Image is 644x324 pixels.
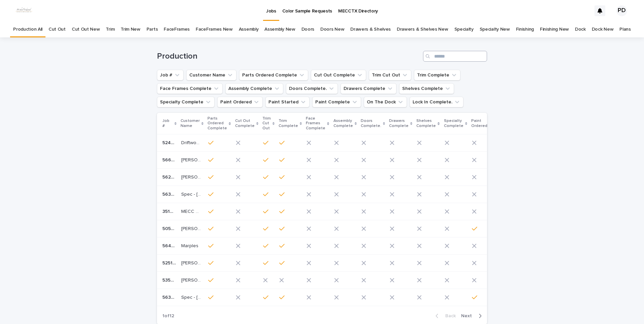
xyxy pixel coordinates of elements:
[162,173,177,180] p: 5624-F1
[471,117,487,130] p: Paint Ordered
[333,117,353,130] p: Assembly Complete
[181,259,202,266] p: Crossland Game House
[265,97,310,107] button: Paint Started
[157,255,598,272] tr: 5251-F15251-F1 [PERSON_NAME] Game House[PERSON_NAME] Game House
[369,70,411,80] button: Trim Cut Out
[225,83,283,94] button: Assembly Complete
[430,313,458,319] button: Back
[410,97,463,107] button: Lock In Complete.
[181,293,202,300] p: Spec - 41 Tennis Lane
[397,22,448,37] a: Drawers & Shelves New
[162,156,177,163] p: 5668-01
[121,22,140,37] a: Trim New
[49,22,66,37] a: Cut Out
[162,259,177,266] p: 5251-F1
[399,83,454,94] button: Shelves Complete
[181,225,202,232] p: Katee Haile
[341,83,396,94] button: Drawers Complete
[157,169,598,186] tr: 5624-F15624-F1 [PERSON_NAME][PERSON_NAME]
[157,203,598,220] tr: 3514-F53514-F5 MECC SHOWROOM 9 FixMECC SHOWROOM 9 Fix
[416,117,436,130] p: Shelves Complete
[181,173,202,180] p: Cantu, Ismael
[312,97,361,107] button: Paint Complete
[72,22,100,37] a: Cut Out New
[181,139,202,146] p: Driftwood Modern
[458,313,487,319] button: Next
[217,97,263,107] button: Paint Ordered
[239,70,308,80] button: Parts Ordered Complete
[157,220,598,237] tr: 5052-A25052-A2 [PERSON_NAME][PERSON_NAME]
[157,70,184,80] button: Job #
[164,22,190,37] a: FaceFrames
[157,52,420,61] h1: Production
[575,22,586,37] a: Dock
[592,22,614,37] a: Dock New
[106,22,115,37] a: Trim
[147,22,158,37] a: Parts
[286,83,338,94] button: Doors Complete.
[361,117,381,130] p: Doors Complete.
[162,117,173,130] p: Job #
[162,293,177,300] p: 5638-F2
[157,152,598,169] tr: 5668-015668-01 [PERSON_NAME] Samples[PERSON_NAME] Samples
[157,134,598,152] tr: 5241-F15241-F1 Driftwood ModernDriftwood Modern
[157,97,215,107] button: Specialty Complete
[157,186,598,203] tr: 5638-F15638-F1 Spec - [STREET_ADDRESS]Spec - [STREET_ADDRESS]
[320,22,344,37] a: Doors New
[364,97,407,107] button: On The Dock
[13,4,34,18] img: dhEtdSsQReaQtgKTuLrt
[616,5,627,16] div: PD
[181,207,202,215] p: MECC SHOWROOM 9 Fix
[162,139,177,146] p: 5241-F1
[389,117,409,130] p: Drawers Complete
[186,70,236,80] button: Customer Name
[350,22,391,37] a: Drawers & Shelves
[13,22,42,37] a: Production All
[181,117,200,130] p: Customer Name
[157,237,598,255] tr: 5643-F15643-F1 MarplesMarples
[157,289,598,306] tr: 5638-F25638-F2 Spec - [STREET_ADDRESS]Spec - [STREET_ADDRESS]
[306,115,325,132] p: Face Frames Complete
[516,22,534,37] a: Finishing
[444,117,463,130] p: Specialty Complete
[454,22,474,37] a: Specialty
[162,242,177,249] p: 5643-F1
[162,276,177,283] p: 5350-A1
[441,314,456,318] span: Back
[181,156,202,163] p: Stanton Samples
[235,117,255,130] p: Cut Out Complete
[181,276,202,283] p: McDonald, RW
[162,207,177,215] p: 3514-F5
[162,190,177,197] p: 5638-F1
[262,115,271,132] p: Trim Cut Out
[181,242,200,249] p: Marples
[207,115,227,132] p: Parts Ordered Complete
[423,51,487,62] input: Search
[311,70,366,80] button: Cut Out Complete
[279,117,298,130] p: Trim Complete
[157,83,223,94] button: Face Frames Complete
[480,22,510,37] a: Specialty New
[157,272,598,289] tr: 5350-A15350-A1 [PERSON_NAME][PERSON_NAME]
[196,22,233,37] a: FaceFrames New
[414,70,460,80] button: Trim Complete
[619,22,631,37] a: Plans
[181,190,202,197] p: Spec - 41 Tennis Lane
[264,22,295,37] a: Assembly New
[301,22,314,37] a: Doors
[162,225,177,232] p: 5052-A2
[461,314,476,318] span: Next
[540,22,569,37] a: Finishing New
[239,22,259,37] a: Assembly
